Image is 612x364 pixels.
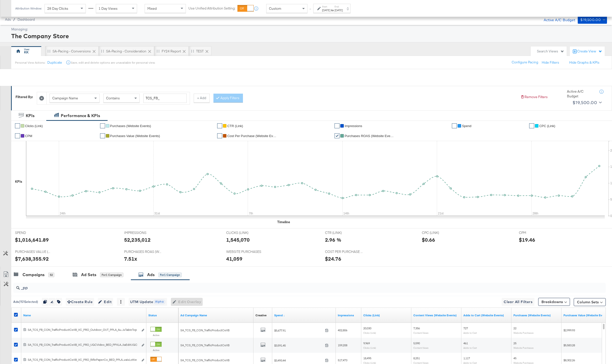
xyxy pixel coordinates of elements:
[48,273,54,277] div: 52
[217,123,222,128] a: ✔
[196,49,204,54] div: TEST
[67,299,93,305] span: Create Rule
[227,124,243,128] span: CTR (Link)
[217,133,222,138] a: ✔
[130,299,166,305] span: UTM Update
[538,16,575,23] div: Active A/C Budget
[452,123,457,128] a: ✔
[11,17,18,21] span: /
[504,299,532,305] span: Clear All Filters
[129,298,167,306] button: UTM UpdateAlpha
[124,236,151,243] div: 52,235,012
[148,313,176,317] a: Shows the current state of your Ad.
[15,230,53,235] span: SPEND
[345,124,362,128] span: Impressions
[325,249,363,254] span: COST PER PURCHASE (WEBSITE EVENTS)
[28,328,139,332] div: SA_TCS_FB_CON_TrafficProductCellB_VC_PRO_Outdoor_OUT_PPLA_Au...lsTableTop
[124,230,162,235] span: IMPRESSIONS
[277,220,290,224] div: Timeline
[338,313,359,317] a: The number of times your ad was served. On mobile apps an ad is counted as served the first time ...
[180,358,229,362] span: SA_TCS_FB_CON_TrafficProductCellB
[325,230,363,235] span: CTR (LINK)
[101,50,104,52] div: Drag to reorder tab
[570,99,603,107] button: $19,500.00
[100,273,123,277] div: for 1 Campaign
[188,6,235,11] label: Use Unified Attribution Setting:
[463,341,468,345] span: 461
[513,326,516,330] span: 22
[18,17,35,21] a: Dashboard
[11,32,606,40] div: The Company Store
[150,334,162,337] label: Active
[106,96,120,100] span: Contains
[574,298,606,306] button: Column Sets
[153,299,166,304] span: Alpha
[150,349,162,352] label: Active
[23,272,45,278] div: Campaigns
[180,343,229,347] span: SA_TCS_FB_CON_TrafficProductCellB
[255,313,266,317] div: Creative
[569,60,599,65] button: Hide Graphs & KPIs
[519,230,556,235] span: CPM
[413,313,459,317] a: The number of content views tracked by your Custom Audience pixel on your website after people vi...
[110,124,151,128] span: Purchases (Website Events)
[563,358,575,362] span: $8,302.26
[338,358,347,362] span: 517,473
[15,236,49,243] div: $1,016,641.89
[28,343,139,347] div: SA_TCS_FB_CON_TrafficProductCellB_VC_PRO_UGCVideo_BED_PPVLA...llaEditUGC
[538,298,570,306] button: Breakdowns
[227,134,277,138] span: Cost Per Purchase (Website Events)
[66,298,94,306] button: Create Rule
[25,124,43,128] span: Clicks (Link)
[513,331,534,334] sub: Website Purchases
[463,346,477,349] sub: Adds to Cart
[143,94,187,103] input: Enter a search term
[26,113,35,119] div: KPIs
[15,61,45,65] div: Personal View Actions:
[537,49,564,54] div: Search Views
[363,326,371,330] span: 20,030
[572,99,597,106] div: $19,500.00
[463,326,468,330] span: 727
[338,343,347,347] span: 159,208
[363,331,376,334] sub: Clicks (Link)
[463,313,509,317] a: The number of times an item was added to a shopping cart tracked by your Custom Audience pixel on...
[539,124,555,128] span: CPC (Link)
[15,249,53,254] span: PURCHASES VALUE (WEBSITE EVENTS)
[15,133,20,138] a: ✔
[110,134,160,138] span: Purchases Value (Website Events)
[338,328,347,332] span: 402,806
[147,272,155,278] div: Ads
[578,16,607,24] button: $19,500.00
[81,272,96,278] div: Ad Sets
[15,255,49,262] div: $7,638,355.92
[61,113,100,119] div: Performance & KPIs
[52,96,78,100] span: Campaign Name
[180,313,251,317] a: Name of Campaign this Ad belongs to.
[580,17,601,23] div: $19,500.00
[325,236,341,243] div: 2.96 %
[11,27,606,32] div: Managing:
[5,17,11,21] span: Ads
[513,356,516,360] span: 45
[255,313,266,317] a: Shows the creative associated with your ad.
[520,95,548,99] button: Remove Filters
[158,273,182,277] div: for 1 Campaign
[567,89,594,98] div: Active A/C Budget
[20,281,550,291] input: Search Ad Name, ID or Objective
[106,49,146,54] div: SA-Pacing - Consideration
[157,50,159,52] div: Drag to reorder tab
[180,328,229,332] span: SA_TCS_FB_CON_TrafficProductCellB
[325,255,341,262] div: $24.76
[194,94,210,103] button: + Add
[191,50,194,52] div: Drag to reorder tab
[53,49,91,54] div: SA-Pacing - Conversions
[226,230,264,235] span: CLICKS (LINK)
[363,341,370,345] span: 9,969
[413,346,429,349] sub: Content Views
[335,5,343,8] label: End:
[542,60,559,65] button: Hide Filters
[335,8,343,12] div: [DATE]
[23,313,144,317] a: Ad Name.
